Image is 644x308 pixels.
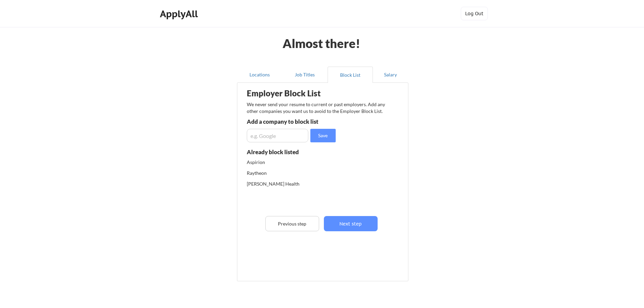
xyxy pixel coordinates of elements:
div: Employer Block List [247,89,353,97]
div: Aspirion [247,159,318,166]
button: Save [310,129,336,142]
button: Salary [373,67,408,83]
div: Raytheon [247,170,318,176]
button: Job Titles [282,67,328,83]
button: Locations [237,67,282,83]
button: Previous step [265,216,319,231]
button: Next step [324,216,378,231]
div: ApplyAll [160,8,200,20]
div: [PERSON_NAME] Health [247,181,318,187]
input: e.g. Google [247,129,308,142]
div: We never send your resume to current or past employers. Add any other companies you want us to av... [247,101,389,114]
div: Almost there! [275,37,369,49]
button: Log Out [461,7,488,20]
div: Add a company to block list [247,119,346,124]
button: Block List [328,67,373,83]
div: Already block listed [247,149,322,155]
